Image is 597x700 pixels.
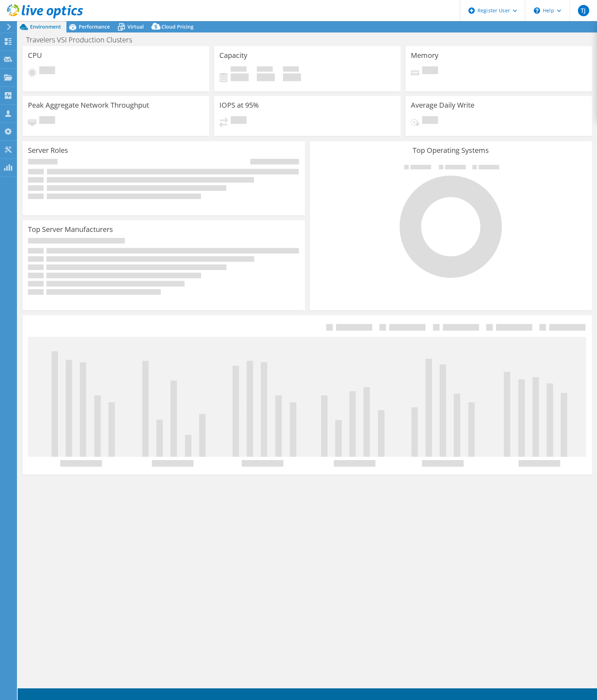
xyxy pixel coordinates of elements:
span: Used [231,66,247,73]
span: Pending [422,116,438,126]
span: Pending [39,66,55,76]
span: Performance [79,23,110,30]
h3: CPU [28,52,42,59]
span: Pending [39,116,55,126]
h4: 0 GiB [283,73,301,81]
span: Cloud Pricing [161,23,194,30]
span: Pending [422,66,438,76]
h3: Memory [411,52,438,59]
h4: 0 GiB [257,73,275,81]
h1: Travelers VSI Production Clusters [23,36,143,44]
h3: Top Operating Systems [315,146,587,154]
svg: \n [534,7,540,14]
span: Virtual [128,23,144,30]
h3: Capacity [219,52,247,59]
h3: Peak Aggregate Network Throughput [28,101,149,109]
span: Total [283,66,299,73]
span: Free [257,66,273,73]
span: Pending [231,116,247,126]
h3: Average Daily Write [411,101,474,109]
span: TJ [578,5,589,16]
h3: Server Roles [28,146,68,154]
h4: 0 GiB [231,73,249,81]
h3: Top Server Manufacturers [28,226,113,233]
h3: IOPS at 95% [219,101,259,109]
span: Environment [30,23,61,30]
